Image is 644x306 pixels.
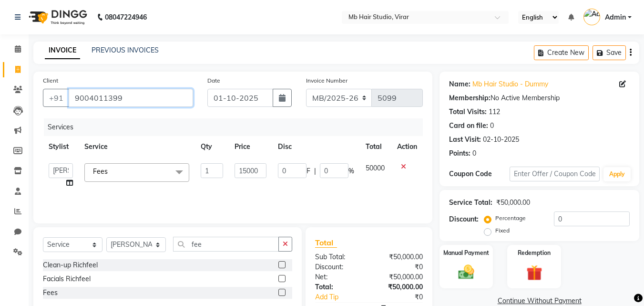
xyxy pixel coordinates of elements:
div: Service Total: [449,198,492,208]
div: Total: [308,282,369,292]
th: Action [391,136,423,158]
button: Save [593,45,626,60]
span: Total [315,238,337,248]
button: Apply [603,167,631,181]
img: logo [24,4,90,31]
span: % [348,166,354,176]
label: Client [43,76,58,85]
div: Last Visit: [449,135,481,145]
input: Enter Offer / Coupon Code [510,167,600,181]
th: Service [79,136,195,158]
label: Invoice Number [306,76,348,85]
div: Coupon Code [449,169,509,179]
a: PREVIOUS INVOICES [92,46,159,54]
label: Manual Payment [443,249,489,257]
div: ₹0 [379,292,430,302]
a: INVOICE [45,42,80,59]
a: Mb Hair Studio - Dummy [472,79,548,89]
div: Total Visits: [449,107,487,117]
img: _cash.svg [453,263,479,281]
div: ₹50,000.00 [369,252,430,262]
div: Facials Richfeel [43,274,91,284]
div: Sub Total: [308,252,369,262]
div: No Active Membership [449,93,630,103]
th: Total [360,136,391,158]
div: 0 [472,148,476,158]
div: ₹50,000.00 [369,272,430,282]
th: Qty [195,136,229,158]
span: F [307,166,310,176]
span: Admin [605,12,626,22]
div: Fees [43,288,58,298]
div: Net: [308,272,369,282]
label: Redemption [518,249,551,257]
input: Search or Scan [173,237,279,252]
div: Clean-up Richfeel [43,260,98,270]
div: Discount: [449,214,479,224]
div: Card on file: [449,121,488,131]
div: 0 [490,121,494,131]
div: Membership: [449,93,491,103]
div: 112 [489,107,500,117]
a: Add Tip [308,292,379,302]
b: 08047224946 [105,4,147,31]
th: Disc [272,136,360,158]
span: | [314,166,316,176]
label: Date [207,76,220,85]
a: Continue Without Payment [441,296,637,306]
div: 02-10-2025 [483,135,519,145]
div: Services [44,118,430,136]
th: Price [229,136,272,158]
div: Points: [449,148,470,158]
button: +91 [43,89,70,107]
img: Admin [583,9,600,25]
div: Discount: [308,262,369,272]
input: Search by Name/Mobile/Email/Code [69,89,193,107]
div: ₹50,000.00 [369,282,430,292]
img: _gift.svg [521,263,547,283]
th: Stylist [43,136,79,158]
span: Fees [93,167,108,176]
div: Name: [449,79,470,89]
div: ₹50,000.00 [496,198,530,208]
button: Create New [534,45,589,60]
label: Fixed [495,226,510,235]
a: x [108,167,112,176]
span: 50000 [366,164,385,172]
div: ₹0 [369,262,430,272]
label: Percentage [495,214,526,222]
